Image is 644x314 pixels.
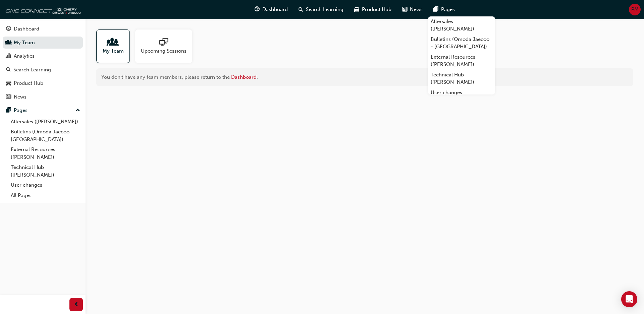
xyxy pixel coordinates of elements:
span: News [410,6,423,13]
span: Product Hub [362,6,391,13]
a: Product Hub [3,77,83,89]
span: Pages [441,6,455,13]
button: PM [629,4,641,15]
a: Dashboard [231,74,257,80]
a: User changes [428,87,495,98]
div: Search Learning [13,66,51,74]
button: Pages [3,104,83,117]
a: My Team [96,29,135,63]
button: DashboardMy TeamAnalyticsSearch LearningProduct HubNews [3,21,83,104]
a: External Resources ([PERSON_NAME]) [428,52,495,70]
a: Aftersales ([PERSON_NAME]) [8,117,83,127]
span: up-icon [75,106,80,115]
div: Pages [14,107,28,114]
a: User changes [8,180,83,190]
a: news-iconNews [397,3,428,16]
span: prev-icon [74,301,79,309]
a: News [3,91,83,103]
a: All Pages [8,190,83,201]
span: chart-icon [6,53,11,59]
span: Dashboard [262,6,288,13]
a: My Team [3,37,83,49]
a: Search Learning [3,64,83,76]
span: pages-icon [6,108,11,114]
span: guage-icon [6,26,11,32]
span: search-icon [299,5,303,14]
span: Search Learning [306,6,343,13]
a: search-iconSearch Learning [293,3,349,16]
span: people-icon [6,40,11,46]
a: Technical Hub ([PERSON_NAME]) [428,70,495,87]
span: PM [631,6,639,13]
a: Bulletins (Omoda Jaecoo - [GEOGRAPHIC_DATA]) [428,34,495,52]
span: My Team [103,47,124,55]
span: pages-icon [433,5,438,14]
a: Technical Hub ([PERSON_NAME]) [8,162,83,180]
span: car-icon [6,80,11,86]
a: Upcoming Sessions [135,29,198,63]
a: car-iconProduct Hub [349,3,397,16]
a: Bulletins (Omoda Jaecoo - [GEOGRAPHIC_DATA]) [8,127,83,144]
a: Analytics [3,50,83,62]
span: search-icon [6,67,11,73]
span: news-icon [402,5,407,14]
span: Upcoming Sessions [141,47,186,55]
div: Open Intercom Messenger [621,291,637,307]
div: You don't have any team members, please return to the . [96,68,633,86]
a: External Resources ([PERSON_NAME]) [8,144,83,162]
span: guage-icon [255,5,260,14]
div: News [14,93,26,101]
a: Aftersales ([PERSON_NAME]) [428,16,495,34]
span: news-icon [6,94,11,100]
a: guage-iconDashboard [249,3,293,16]
span: people-icon [109,38,117,47]
div: Analytics [14,52,35,60]
img: oneconnect [3,3,80,16]
div: Product Hub [14,79,43,87]
a: Dashboard [3,23,83,35]
a: pages-iconPages [428,3,460,16]
span: car-icon [354,5,359,14]
span: sessionType_ONLINE_URL-icon [159,38,168,47]
div: Dashboard [14,25,39,33]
